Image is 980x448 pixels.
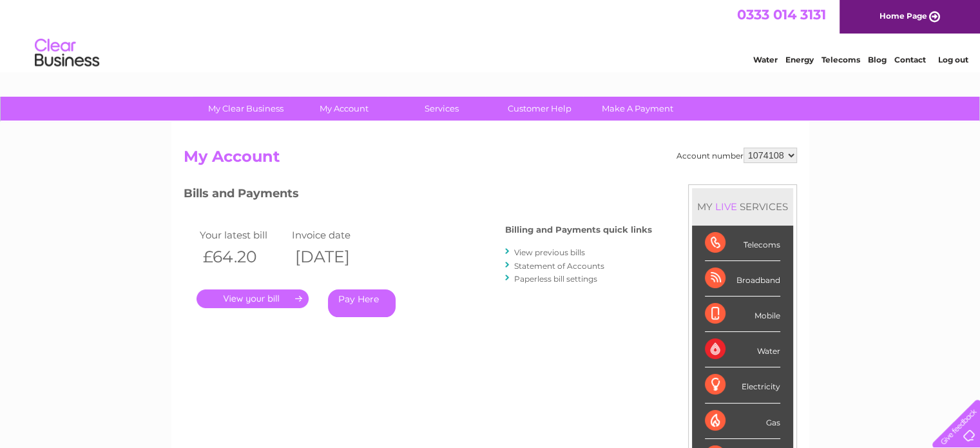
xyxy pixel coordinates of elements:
h3: Bills and Payments [184,184,652,207]
a: Make A Payment [584,97,691,121]
a: Water [753,55,778,64]
td: Invoice date [289,226,381,244]
a: Paperless bill settings [514,274,597,284]
a: My Clear Business [193,97,299,121]
a: Services [389,97,495,121]
img: logo.png [34,34,100,73]
a: . [197,289,309,308]
a: Log out [937,55,968,64]
a: View previous bills [514,248,585,257]
th: £64.20 [197,244,289,270]
h2: My Account [184,148,797,172]
th: [DATE] [289,244,381,270]
div: Telecoms [705,226,780,261]
div: Account number [677,148,797,163]
h4: Billing and Payments quick links [505,225,652,235]
div: LIVE [713,200,740,213]
div: MY SERVICES [692,188,793,225]
a: Telecoms [821,55,860,64]
a: Blog [868,55,887,64]
div: Gas [705,404,780,439]
a: 0333 014 3131 [737,6,826,23]
td: Your latest bill [197,226,289,244]
a: Contact [894,55,926,64]
div: Broadband [705,261,780,297]
a: Energy [785,55,814,64]
div: Electricity [705,367,780,403]
a: Customer Help [486,97,593,121]
div: Clear Business is a trading name of Verastar Limited (registered in [GEOGRAPHIC_DATA] No. 3667643... [186,7,795,63]
div: Mobile [705,297,780,332]
div: Water [705,332,780,367]
a: Pay Here [328,289,396,317]
a: Statement of Accounts [514,261,604,271]
a: My Account [291,97,397,121]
